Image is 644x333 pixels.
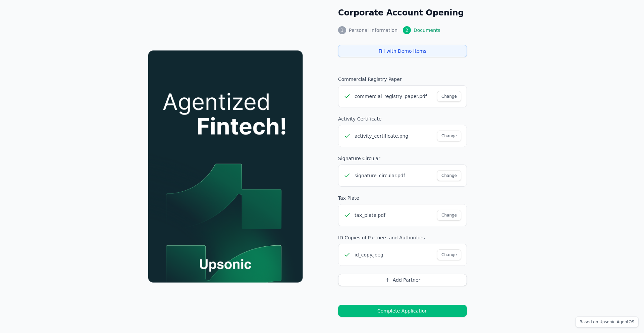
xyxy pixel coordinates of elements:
label: Tax Plate [338,195,467,201]
label: Activity Certificate [338,115,467,122]
button: Complete Application [338,305,467,317]
button: Add Partner [338,274,467,286]
button: Fill with Demo Items [338,45,467,57]
div: 2 [403,26,411,34]
span: Documents [414,27,440,34]
button: Change [437,91,461,102]
label: ID Copies of Partners and Authorities [338,234,467,241]
span: tax_plate.pdf [355,212,385,219]
span: activity_certificate.png [355,133,408,139]
label: Commercial Registry Paper [338,76,467,83]
label: Signature Circular [338,155,467,162]
button: Change [437,170,461,181]
button: Change [437,210,461,221]
span: id_copy.jpeg [355,251,383,258]
button: Change [437,131,461,141]
span: commercial_registry_paper.pdf [355,93,427,100]
span: signature_circular.pdf [355,172,405,179]
span: Personal Information [349,27,397,34]
div: 1 [338,26,346,34]
img: Agentized Fintech Branding [148,50,303,282]
h2: Corporate Account Opening [338,7,467,18]
button: Change [437,249,461,260]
